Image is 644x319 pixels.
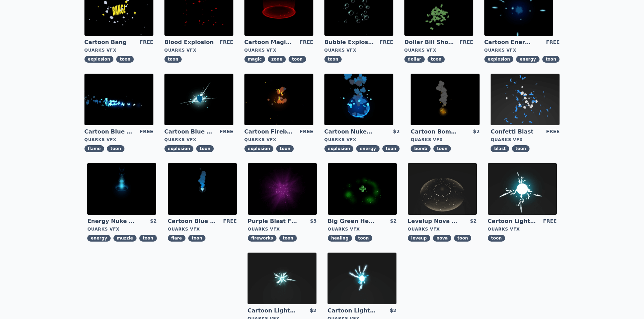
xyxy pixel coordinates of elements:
[300,128,313,136] div: FREE
[390,307,396,315] div: $2
[546,128,560,136] div: FREE
[140,39,153,46] div: FREE
[84,47,153,53] div: Quarks VFX
[150,217,157,225] div: $2
[328,307,377,315] a: Cartoon Lightning Ball with Bloom
[491,145,509,152] span: blast
[328,217,378,225] a: Big Green Healing Effect
[268,56,286,63] span: zone
[244,56,265,63] span: magic
[244,145,274,152] span: explosion
[393,128,400,136] div: $2
[310,307,316,315] div: $2
[248,253,316,304] img: imgAlt
[460,39,473,46] div: FREE
[484,47,560,53] div: Quarks VFX
[324,47,393,53] div: Quarks VFX
[484,39,534,46] a: Cartoon Energy Explosion
[248,163,317,215] img: imgAlt
[543,217,556,225] div: FREE
[542,56,560,63] span: toon
[164,74,233,125] img: imgAlt
[310,217,316,225] div: $3
[87,163,156,215] img: imgAlt
[411,128,460,136] a: Cartoon Bomb Fuse
[512,145,530,152] span: toon
[196,145,214,152] span: toon
[488,235,505,242] span: toon
[488,163,557,215] img: imgAlt
[139,235,157,242] span: toon
[164,145,194,152] span: explosion
[488,217,537,225] a: Cartoon Lightning Ball
[244,74,313,125] img: imgAlt
[390,217,396,225] div: $2
[328,163,397,215] img: imgAlt
[408,163,477,215] img: imgAlt
[328,235,352,242] span: healing
[433,235,451,242] span: nova
[244,137,313,142] div: Quarks VFX
[248,307,297,315] a: Cartoon Lightning Ball Explosion
[516,56,539,63] span: energy
[168,163,237,215] img: imgAlt
[427,56,445,63] span: toon
[116,56,134,63] span: toon
[491,128,540,136] a: Confetti Blast
[470,217,476,225] div: $2
[324,137,400,142] div: Quarks VFX
[84,145,104,152] span: flame
[140,128,153,136] div: FREE
[324,145,354,152] span: explosion
[473,128,480,136] div: $2
[168,235,185,242] span: flare
[324,128,374,136] a: Cartoon Nuke Energy Explosion
[276,145,294,152] span: toon
[279,235,297,242] span: toon
[408,235,430,242] span: leveup
[454,235,472,242] span: toon
[248,217,298,225] a: Purple Blast Fireworks
[404,47,473,53] div: Quarks VFX
[84,137,153,142] div: Quarks VFX
[244,47,313,53] div: Quarks VFX
[87,226,157,232] div: Quarks VFX
[324,39,374,46] a: Bubble Explosion
[300,39,313,46] div: FREE
[164,137,233,142] div: Quarks VFX
[164,47,233,53] div: Quarks VFX
[188,235,206,242] span: toon
[411,145,431,152] span: bomb
[404,56,425,63] span: dollar
[328,253,396,304] img: imgAlt
[411,137,480,142] div: Quarks VFX
[380,39,393,46] div: FREE
[107,145,124,152] span: toon
[87,235,110,242] span: energy
[84,128,134,136] a: Cartoon Blue Flamethrower
[164,56,182,63] span: toon
[355,235,372,242] span: toon
[168,226,237,232] div: Quarks VFX
[220,39,233,46] div: FREE
[408,226,477,232] div: Quarks VFX
[411,74,480,125] img: imgAlt
[289,56,306,63] span: toon
[113,235,137,242] span: muzzle
[382,145,400,152] span: toon
[324,74,393,125] img: imgAlt
[223,217,237,225] div: FREE
[248,235,276,242] span: fireworks
[164,39,214,46] a: Blood Explosion
[491,137,560,142] div: Quarks VFX
[248,226,317,232] div: Quarks VFX
[433,145,451,152] span: toon
[87,217,137,225] a: Energy Nuke Muzzle Flash
[491,74,560,125] img: imgAlt
[244,128,294,136] a: Cartoon Fireball Explosion
[84,39,134,46] a: Cartoon Bang
[164,128,214,136] a: Cartoon Blue Gas Explosion
[328,226,397,232] div: Quarks VFX
[484,56,514,63] span: explosion
[244,39,294,46] a: Cartoon Magic Zone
